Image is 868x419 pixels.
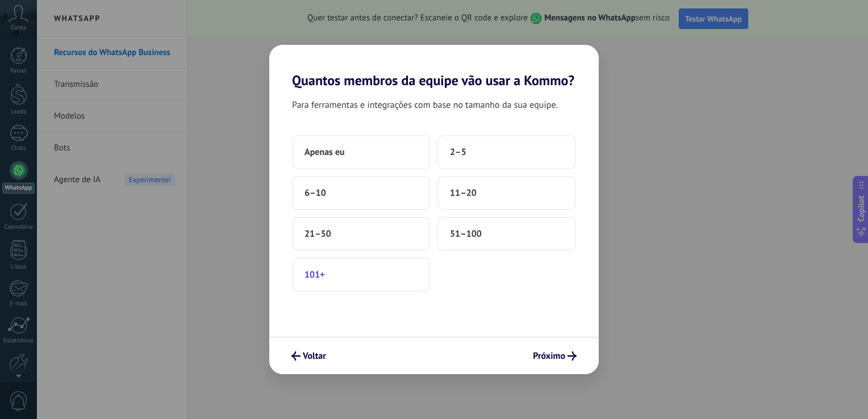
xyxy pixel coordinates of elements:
span: 21–50 [304,228,331,240]
span: 2–5 [450,146,466,158]
span: Próximo [533,352,565,360]
span: Apenas eu [304,146,345,158]
span: Para ferramentas e integrações com base no tamanho da sua equipe. [292,98,558,112]
button: 6–10 [292,176,431,210]
button: 11–20 [437,176,576,210]
span: 101+ [304,269,325,280]
h2: Quantos membros da equipe vão usar a Kommo? [269,45,599,89]
button: Voltar [286,346,331,366]
span: 51–100 [450,228,482,240]
button: 2–5 [437,135,576,169]
span: 11–20 [450,187,477,199]
button: 51–100 [437,217,576,251]
button: 21–50 [292,217,431,251]
span: Voltar [303,352,326,360]
span: 6–10 [304,187,326,199]
button: Próximo [528,346,582,366]
button: Apenas eu [292,135,431,169]
button: 101+ [292,258,431,292]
